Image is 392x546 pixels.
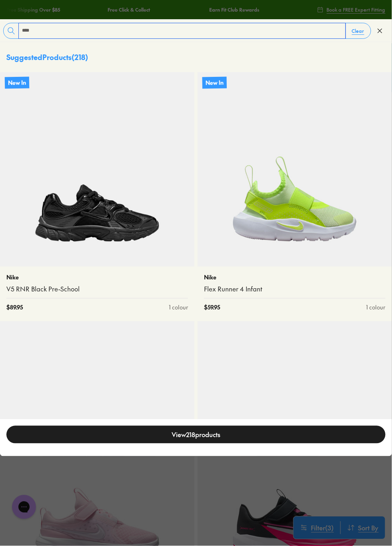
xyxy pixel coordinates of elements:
[346,24,371,38] button: Clear
[204,285,386,293] a: Flex Runner 4 Infant
[6,426,386,444] a: View218products
[6,52,88,62] p: Suggested Products
[204,303,220,312] span: $ 59.95
[6,273,188,281] p: Nike
[8,492,40,522] iframe: Gorgias live chat messenger
[366,303,386,312] div: 1 colour
[341,522,385,534] button: Sort By
[202,76,227,88] p: New In
[169,303,188,312] div: 1 colour
[6,285,188,293] a: V5 RNR Black Pre-School
[358,523,379,533] span: Sort By
[5,76,29,88] p: New In
[72,52,88,62] span: ( 218 )
[204,273,386,281] p: Nike
[198,72,392,267] a: New In
[6,303,23,312] span: $ 89.95
[327,6,386,13] span: Book a FREE Expert Fitting
[294,522,340,534] button: Filter(3)
[317,2,386,17] a: Book a FREE Expert Fitting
